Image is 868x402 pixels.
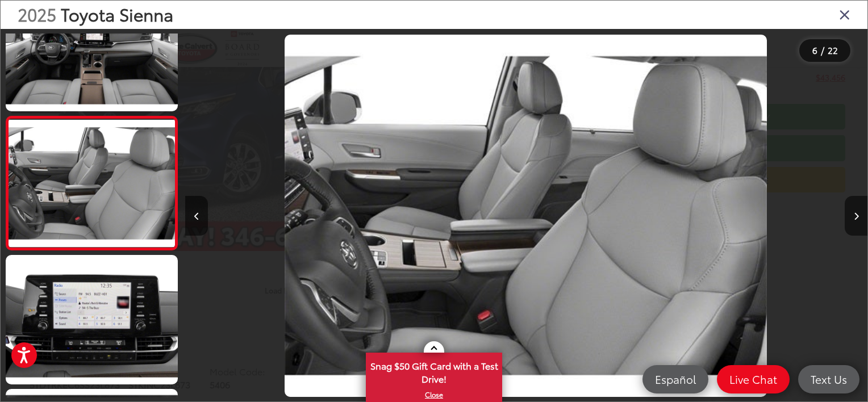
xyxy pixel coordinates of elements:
[798,365,859,393] a: Text Us
[61,2,173,26] span: Toyota Sienna
[4,254,180,386] img: 2025 Toyota Sienna XLE
[18,2,56,26] span: 2025
[649,372,702,386] span: Español
[367,354,501,388] span: Snag $50 Gift Card with a Test Drive!
[812,44,817,56] span: 6
[717,365,790,393] a: Live Chat
[724,372,783,386] span: Live Chat
[185,196,208,236] button: Previous image
[185,35,867,396] div: 2025 Toyota Sienna XLE 5
[805,372,853,386] span: Text Us
[642,365,708,393] a: Español
[828,44,838,56] span: 22
[820,47,825,55] span: /
[285,35,767,396] img: 2025 Toyota Sienna XLE
[7,120,177,247] img: 2025 Toyota Sienna XLE
[839,7,850,22] i: Close gallery
[845,196,867,236] button: Next image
